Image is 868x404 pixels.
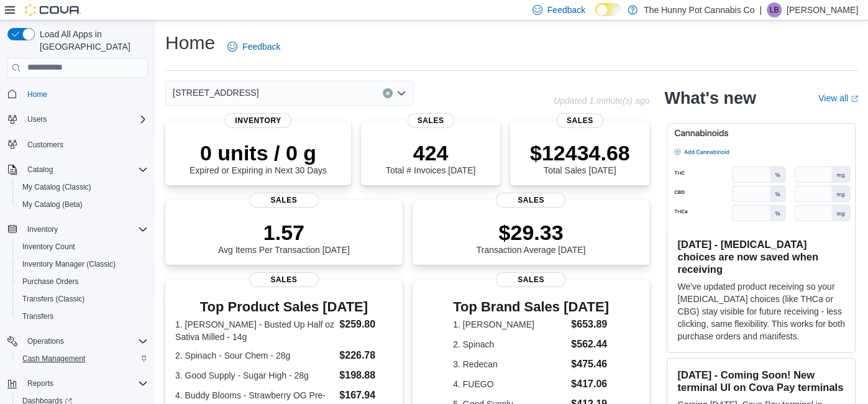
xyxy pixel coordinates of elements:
button: Transfers (Classic) [12,290,153,308]
span: Inventory [225,113,291,128]
button: Customers [2,135,153,154]
h2: What's new [664,88,756,108]
button: Inventory Count [12,238,153,255]
div: Avg Items Per Transaction [DATE] [218,220,350,255]
dd: $417.06 [571,377,609,392]
button: Open list of options [396,88,406,98]
button: Operations [22,334,69,349]
span: Users [22,112,148,127]
div: Total # Invoices [DATE] [386,140,475,175]
button: Reports [22,376,58,391]
span: LB [770,2,779,17]
span: Cash Management [17,351,148,366]
button: Cash Management [12,350,153,367]
p: | [759,2,762,17]
button: My Catalog (Beta) [12,196,153,213]
dd: $653.89 [571,317,609,332]
p: 424 [386,140,475,165]
button: Operations [2,333,153,350]
span: Customers [27,140,63,150]
span: Feedback [242,40,280,53]
span: Home [22,86,148,102]
dd: $167.94 [339,388,392,403]
a: My Catalog (Classic) [17,180,96,195]
button: Home [2,85,153,103]
button: Purchase Orders [12,273,153,290]
span: [STREET_ADDRESS] [173,85,258,100]
span: Feedback [547,4,585,16]
p: 0 units / 0 g [190,140,327,165]
span: Transfers [22,311,53,321]
button: My Catalog (Classic) [12,178,153,196]
p: [PERSON_NAME] [787,2,858,17]
dt: 4. FUEGO [453,378,566,390]
span: Users [27,114,47,124]
dd: $259.80 [339,317,392,332]
span: Sales [249,193,319,208]
dt: 3. Redecan [453,358,566,370]
span: Operations [27,336,64,346]
p: $12434.68 [530,140,630,165]
span: Inventory [27,224,58,234]
button: Catalog [2,161,153,178]
p: 1.57 [218,220,350,245]
span: My Catalog (Classic) [22,182,91,192]
button: Inventory [2,221,153,238]
dt: 2. Spinach [453,338,566,351]
a: Purchase Orders [17,274,84,289]
span: Catalog [27,165,53,175]
dt: 1. [PERSON_NAME] - Busted Up Half oz Sativa Milled - 14g [175,318,334,343]
dd: $198.88 [339,368,392,383]
span: Inventory Manager (Classic) [17,257,148,272]
button: Users [22,112,52,127]
button: Inventory Manager (Classic) [12,255,153,273]
span: My Catalog (Beta) [22,200,83,209]
dt: 3. Good Supply - Sugar High - 28g [175,369,334,382]
svg: External link [851,95,858,103]
h3: [DATE] - [MEDICAL_DATA] choices are now saved when receiving [677,238,845,275]
button: Inventory [22,222,63,237]
button: Clear input [383,88,393,98]
div: Expired or Expiring in Next 30 Days [190,140,327,175]
h3: Top Product Sales [DATE] [175,300,393,314]
span: Reports [22,376,148,391]
img: Cova [25,4,81,16]
span: Load All Apps in [GEOGRAPHIC_DATA] [35,28,148,53]
a: Transfers (Classic) [17,292,89,306]
a: Home [22,87,52,102]
span: Inventory Count [22,242,75,252]
a: Cash Management [17,351,90,366]
h3: Top Brand Sales [DATE] [453,300,609,314]
p: $29.33 [477,220,586,245]
button: Catalog [22,162,58,177]
dt: 1. [PERSON_NAME] [453,318,566,331]
span: Sales [557,113,603,128]
a: View allExternal link [818,93,858,103]
span: Transfers (Classic) [17,292,148,306]
span: Home [27,90,47,99]
p: Updated 1 minute(s) ago [554,96,649,106]
h1: Home [165,30,215,55]
a: Inventory Manager (Classic) [17,257,121,272]
dd: $475.46 [571,357,609,372]
h3: [DATE] - Coming Soon! New terminal UI on Cova Pay terminals [677,369,845,393]
span: Reports [27,379,53,388]
a: Feedback [222,34,285,59]
dd: $562.44 [571,337,609,352]
span: Sales [496,272,565,287]
a: My Catalog (Beta) [17,197,88,212]
span: Purchase Orders [22,277,79,287]
span: Cash Management [22,354,85,364]
span: Inventory Manager (Classic) [22,259,116,269]
span: Transfers [17,309,148,324]
button: Reports [2,375,153,392]
div: Liam Bisztray [767,2,782,17]
span: Purchase Orders [17,274,148,289]
dt: 2. Spinach - Sour Chem - 28g [175,349,334,362]
p: The Hunny Pot Cannabis Co [644,2,754,17]
span: My Catalog (Beta) [17,197,148,212]
span: Inventory [22,222,148,237]
a: Customers [22,137,68,152]
button: Transfers [12,308,153,325]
